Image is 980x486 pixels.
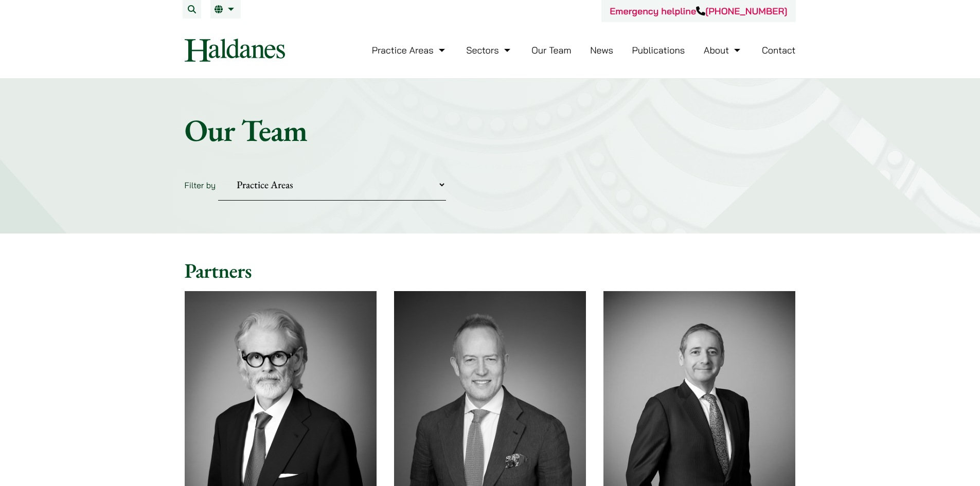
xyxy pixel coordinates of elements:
[610,5,787,17] a: Emergency helpline[PHONE_NUMBER]
[590,44,613,56] a: News
[466,44,512,56] a: Sectors
[704,44,743,56] a: About
[185,39,285,62] img: Logo of Haldanes
[185,258,796,283] h2: Partners
[531,44,571,56] a: Our Team
[215,5,237,13] a: EN
[185,112,796,149] h1: Our Team
[762,44,796,56] a: Contact
[185,180,216,190] label: Filter by
[372,44,448,56] a: Practice Areas
[632,44,685,56] a: Publications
